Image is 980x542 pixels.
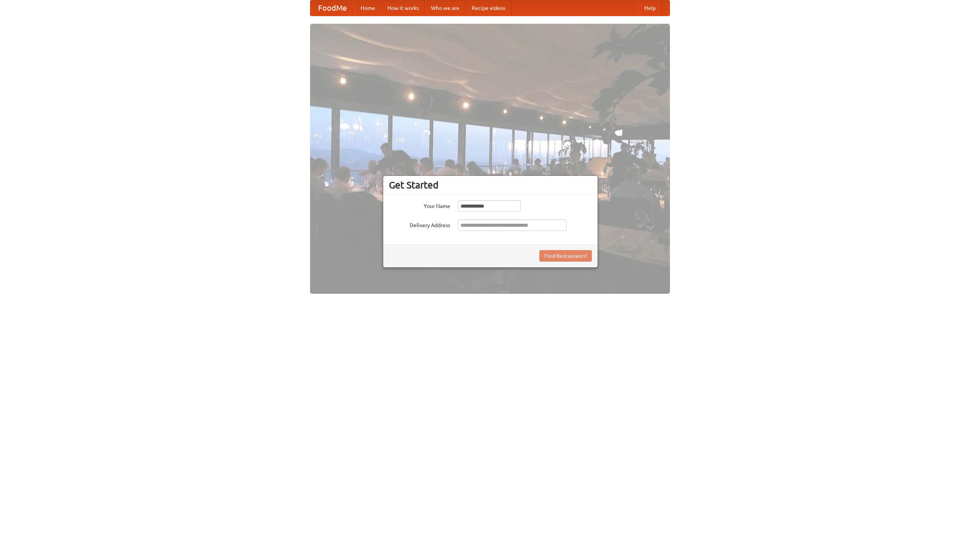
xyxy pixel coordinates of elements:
a: Home [354,0,381,16]
a: Recipe videos [465,0,511,16]
label: Your Name [389,200,450,210]
a: Who we are [425,0,465,16]
a: How it works [381,0,425,16]
h3: Get Started [389,179,592,191]
a: FoodMe [310,0,354,16]
button: Find Restaurants! [539,250,592,262]
label: Delivery Address [389,219,450,229]
a: Help [638,0,662,16]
